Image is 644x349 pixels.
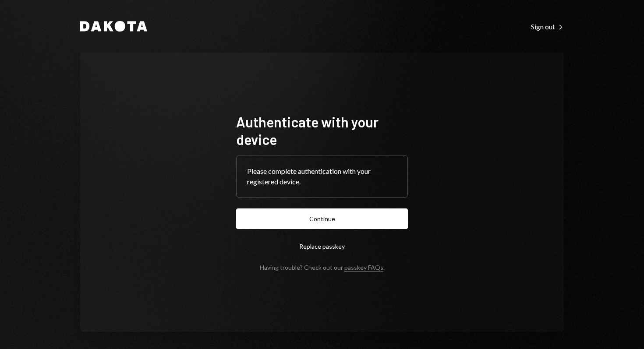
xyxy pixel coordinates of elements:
button: Replace passkey [236,236,408,257]
h1: Authenticate with your device [236,113,408,148]
div: Please complete authentication with your registered device. [247,166,397,187]
div: Sign out [531,22,564,31]
a: Sign out [531,21,564,31]
a: passkey FAQs [344,264,383,272]
div: Having trouble? Check out our . [260,264,385,271]
button: Continue [236,208,408,229]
